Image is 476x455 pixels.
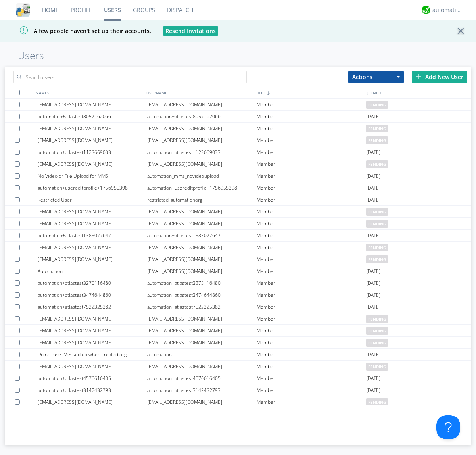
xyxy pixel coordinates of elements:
[38,99,147,110] div: [EMAIL_ADDRESS][DOMAIN_NAME]
[416,74,421,79] img: plus.svg
[147,253,257,265] div: [EMAIL_ADDRESS][DOMAIN_NAME]
[257,194,366,205] div: Member
[38,289,147,301] div: automation+atlastest3474644860
[147,265,257,277] div: [EMAIL_ADDRESS][DOMAIN_NAME]
[5,372,471,384] a: automation+atlastest4576616405automation+atlastest4576616405Member[DATE]
[147,158,257,170] div: [EMAIL_ADDRESS][DOMAIN_NAME]
[147,313,257,324] div: [EMAIL_ADDRESS][DOMAIN_NAME]
[38,123,147,134] div: [EMAIL_ADDRESS][DOMAIN_NAME]
[366,160,388,168] span: pending
[147,301,257,313] div: automation+atlastest7522325382
[147,111,257,122] div: automation+atlastest8057162066
[366,101,388,109] span: pending
[38,182,147,194] div: automation+usereditprofile+1756955398
[147,134,257,146] div: [EMAIL_ADDRESS][DOMAIN_NAME]
[366,244,388,251] span: pending
[147,349,257,360] div: automation
[5,325,471,337] a: [EMAIL_ADDRESS][DOMAIN_NAME][EMAIL_ADDRESS][DOMAIN_NAME]Memberpending
[366,146,380,158] span: [DATE]
[38,230,147,241] div: automation+atlastest1383077647
[38,265,147,277] div: Automation
[257,277,366,289] div: Member
[366,363,388,371] span: pending
[38,111,147,122] div: automation+atlastest8057162066
[38,349,147,360] div: Do not use. Messed up when created org.
[16,3,30,17] img: cddb5a64eb264b2086981ab96f4c1ba7
[147,99,257,110] div: [EMAIL_ADDRESS][DOMAIN_NAME]
[366,339,388,347] span: pending
[257,146,366,158] div: Member
[5,289,471,301] a: automation+atlastest3474644860automation+atlastest3474644860Member[DATE]
[365,87,476,98] div: JOINED
[147,396,257,408] div: [EMAIL_ADDRESS][DOMAIN_NAME]
[38,325,147,336] div: [EMAIL_ADDRESS][DOMAIN_NAME]
[366,136,388,144] span: pending
[257,384,366,396] div: Member
[34,87,144,98] div: NAMES
[366,372,380,384] span: [DATE]
[6,27,151,35] span: A few people haven't set up their accounts.
[38,384,147,396] div: automation+atlastest3142432793
[5,134,471,146] a: [EMAIL_ADDRESS][DOMAIN_NAME][EMAIL_ADDRESS][DOMAIN_NAME]Memberpending
[163,26,218,36] button: Resend Invitations
[5,396,471,408] a: [EMAIL_ADDRESS][DOMAIN_NAME][EMAIL_ADDRESS][DOMAIN_NAME]Memberpending
[147,361,257,372] div: [EMAIL_ADDRESS][DOMAIN_NAME]
[5,158,471,170] a: [EMAIL_ADDRESS][DOMAIN_NAME][EMAIL_ADDRESS][DOMAIN_NAME]Memberpending
[147,123,257,134] div: [EMAIL_ADDRESS][DOMAIN_NAME]
[366,315,388,323] span: pending
[257,111,366,122] div: Member
[147,384,257,396] div: automation+atlastest3142432793
[147,230,257,241] div: automation+atlastest1383077647
[38,146,147,158] div: automation+atlastest1123669033
[147,182,257,194] div: automation+usereditprofile+1756955398
[257,325,366,336] div: Member
[5,206,471,218] a: [EMAIL_ADDRESS][DOMAIN_NAME][EMAIL_ADDRESS][DOMAIN_NAME]Memberpending
[5,218,471,230] a: [EMAIL_ADDRESS][DOMAIN_NAME][EMAIL_ADDRESS][DOMAIN_NAME]Memberpending
[366,255,388,263] span: pending
[147,242,257,253] div: [EMAIL_ADDRESS][DOMAIN_NAME]
[366,349,380,361] span: [DATE]
[38,206,147,217] div: [EMAIL_ADDRESS][DOMAIN_NAME]
[5,277,471,289] a: automation+atlastest3275116480automation+atlastest3275116480Member[DATE]
[38,134,147,146] div: [EMAIL_ADDRESS][DOMAIN_NAME]
[5,265,471,277] a: Automation[EMAIL_ADDRESS][DOMAIN_NAME]Member[DATE]
[257,158,366,170] div: Member
[5,253,471,265] a: [EMAIL_ADDRESS][DOMAIN_NAME][EMAIL_ADDRESS][DOMAIN_NAME]Memberpending
[257,134,366,146] div: Member
[366,182,380,194] span: [DATE]
[147,337,257,348] div: [EMAIL_ADDRESS][DOMAIN_NAME]
[5,146,471,158] a: automation+atlastest1123669033automation+atlastest1123669033Member[DATE]
[38,277,147,289] div: automation+atlastest3275116480
[5,123,471,134] a: [EMAIL_ADDRESS][DOMAIN_NAME][EMAIL_ADDRESS][DOMAIN_NAME]Memberpending
[366,220,388,228] span: pending
[147,372,257,384] div: automation+atlastest4576616405
[366,277,380,289] span: [DATE]
[38,361,147,372] div: [EMAIL_ADDRESS][DOMAIN_NAME]
[147,277,257,289] div: automation+atlastest3275116480
[366,230,380,242] span: [DATE]
[5,194,471,206] a: Restricted Userrestricted_automationorgMember[DATE]
[257,337,366,348] div: Member
[147,325,257,336] div: [EMAIL_ADDRESS][DOMAIN_NAME]
[38,158,147,170] div: [EMAIL_ADDRESS][DOMAIN_NAME]
[257,170,366,182] div: Member
[257,218,366,229] div: Member
[257,372,366,384] div: Member
[436,415,460,439] iframe: Toggle Customer Support
[366,289,380,301] span: [DATE]
[366,301,380,313] span: [DATE]
[38,242,147,253] div: [EMAIL_ADDRESS][DOMAIN_NAME]
[257,253,366,265] div: Member
[147,206,257,217] div: [EMAIL_ADDRESS][DOMAIN_NAME]
[5,111,471,123] a: automation+atlastest8057162066automation+atlastest8057162066Member[DATE]
[5,170,471,182] a: No Video or File Upload for MMSautomation_mms_novideouploadMember[DATE]
[5,182,471,194] a: automation+usereditprofile+1756955398automation+usereditprofile+1756955398Member[DATE]
[38,218,147,229] div: [EMAIL_ADDRESS][DOMAIN_NAME]
[144,87,255,98] div: USERNAME
[38,253,147,265] div: [EMAIL_ADDRESS][DOMAIN_NAME]
[366,208,388,216] span: pending
[257,182,366,194] div: Member
[366,398,388,406] span: pending
[257,230,366,241] div: Member
[147,146,257,158] div: automation+atlastest1123669033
